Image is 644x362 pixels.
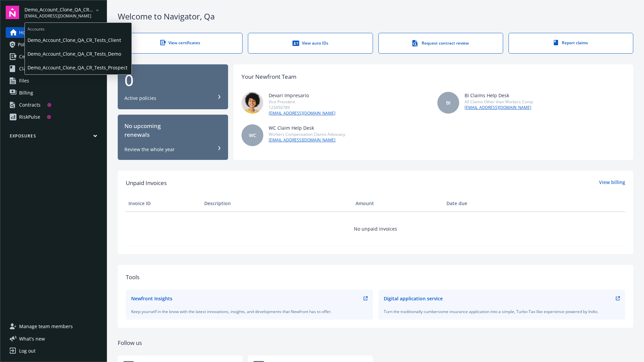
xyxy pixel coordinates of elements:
[19,87,33,98] span: Billing
[269,105,335,110] div: 123456789
[444,195,520,212] th: Date due
[124,72,221,88] div: 0
[126,273,625,282] div: Tools
[248,33,373,54] a: View auto IDs
[93,6,101,14] a: arrowDropDown
[124,122,221,139] div: No upcoming renewals
[269,99,335,105] div: Vice President
[126,179,167,187] span: Unpaid Invoices
[19,321,73,332] span: Manage team members
[465,92,533,99] div: BI Claims Help Desk
[378,33,503,54] a: Request contract review
[18,39,35,50] span: Policies
[269,137,345,143] a: [EMAIL_ADDRESS][DOMAIN_NAME]
[6,6,19,19] img: navigator-logo.svg
[124,95,156,102] div: Active policies
[269,110,335,116] a: [EMAIL_ADDRESS][DOMAIN_NAME]
[28,47,129,61] span: Demo_Account_Clone_QA_CR_Tests_Demo
[28,33,129,47] span: Demo_Account_Clone_QA_CR_Tests_Client
[19,112,40,122] div: RiskPulse
[131,40,229,46] div: View certificates
[6,133,101,141] button: Exposures
[6,335,56,342] button: What's new
[124,146,175,153] div: Review the whole year
[118,64,228,110] button: 0Active policies
[353,195,444,212] th: Amount
[126,195,202,212] th: Invoice ID
[269,124,345,131] div: WC Claim Help Desk
[202,195,353,212] th: Description
[269,131,345,137] div: Workers Compensation Claims Advocacy
[118,339,633,347] div: Follow us
[6,87,101,98] a: Billing
[25,23,131,33] span: Accounts
[249,132,256,139] span: WC
[24,6,101,19] button: Demo_Account_Clone_QA_CR_Tests_Prospect[EMAIL_ADDRESS][DOMAIN_NAME]arrowDropDown
[28,61,129,74] span: Demo_Account_Clone_QA_CR_Tests_Prospect
[19,51,44,62] span: Certificates
[6,321,101,332] a: Manage team members
[131,295,172,302] div: Newfront Insights
[6,75,101,86] a: Files
[19,75,29,86] span: Files
[6,100,101,110] a: Contracts
[126,212,625,246] td: No unpaid invoices
[24,13,93,19] span: [EMAIL_ADDRESS][DOMAIN_NAME]
[241,72,297,81] div: Your Newfront Team
[599,179,625,187] a: View billing
[131,309,368,314] div: Keep yourself in the know with the latest innovations, insights, and developments that Newfront h...
[384,309,620,314] div: Turn the traditionally cumbersome insurance application into a simple, Turbo-Tax like experience ...
[19,27,32,38] span: Home
[118,115,228,160] button: No upcomingrenewalsReview the whole year
[118,33,243,54] a: View certificates
[6,51,101,62] a: Certificates
[384,295,443,302] div: Digital application service
[522,40,620,46] div: Report claims
[392,40,489,47] div: Request contract review
[446,99,450,106] span: BI
[6,112,101,122] a: RiskPulse
[6,39,101,50] a: Policies
[465,99,533,105] div: All Claims Other than Workers Comp
[24,6,93,13] span: Demo_Account_Clone_QA_CR_Tests_Prospect
[262,40,359,47] div: View auto IDs
[19,346,36,356] div: Log out
[118,11,633,22] div: Welcome to Navigator , Qa
[241,92,263,114] img: photo
[269,92,335,99] div: Devari Impresario
[6,63,101,74] a: Claims
[19,100,41,110] div: Contracts
[6,27,101,38] a: Home
[465,105,533,111] a: [EMAIL_ADDRESS][DOMAIN_NAME]
[508,33,633,54] a: Report claims
[19,335,45,342] span: What ' s new
[19,63,34,74] span: Claims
